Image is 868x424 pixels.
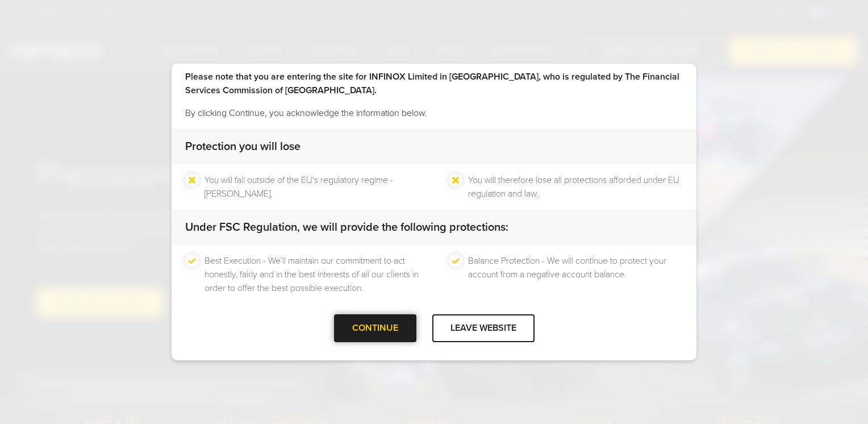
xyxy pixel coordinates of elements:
li: Best Execution - We’ll maintain our commitment to act honestly, fairly and in the best interests ... [205,254,419,295]
strong: Under FSC Regulation, we will provide the following protections: [185,221,508,234]
p: By clicking Continue, you acknowledge the information below. [185,106,683,120]
div: LEAVE WEBSITE [432,314,535,342]
strong: Protection you will lose [185,140,301,153]
strong: Please note that you are entering the site for INFINOX Limited in [GEOGRAPHIC_DATA], who is regul... [185,71,679,96]
div: CONTINUE [334,314,416,342]
li: Balance Protection - We will continue to protect your account from a negative account balance. [468,254,683,295]
li: You will therefore lose all protections afforded under EU regulation and law. [468,173,683,201]
li: You will fall outside of the EU's regulatory regime - [PERSON_NAME]. [205,173,419,201]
